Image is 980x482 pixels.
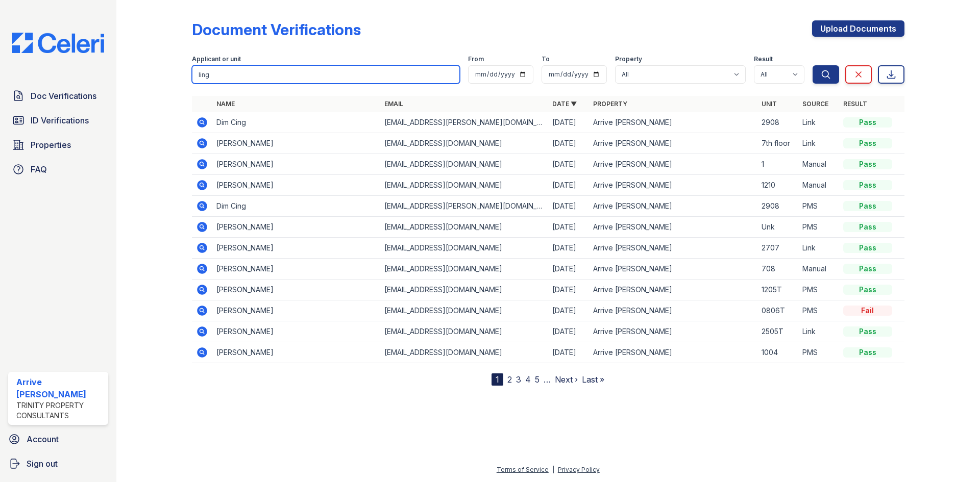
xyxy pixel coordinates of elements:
td: 1 [757,154,798,175]
a: 2 [507,374,512,385]
td: Arrive [PERSON_NAME] [589,175,757,196]
td: 2908 [757,112,798,133]
td: PMS [798,280,839,300]
td: Arrive [PERSON_NAME] [589,112,757,133]
label: From [468,55,484,63]
td: Dim Cing [212,112,380,133]
td: [EMAIL_ADDRESS][DOMAIN_NAME] [380,133,548,154]
div: Pass [843,138,892,148]
td: [PERSON_NAME] [212,342,380,363]
a: Sign out [4,453,112,474]
td: [DATE] [548,238,589,259]
span: ID Verifications [31,114,89,126]
td: 1205T [757,280,798,300]
div: Pass [843,201,892,211]
td: 7th floor [757,133,798,154]
td: [PERSON_NAME] [212,259,380,280]
div: 1 [492,373,503,386]
td: [PERSON_NAME] [212,280,380,300]
a: Terms of Service [497,466,549,473]
img: CE_Logo_Blue-a8612792a0a2168367f1c8372b55b34899dd931a85d93a1a3d3e32e68fde9ad4.png [4,33,112,53]
div: Pass [843,326,892,337]
td: 0806T [757,300,798,321]
td: PMS [798,300,839,321]
a: Unit [762,100,777,108]
a: Last » [582,374,604,385]
td: [PERSON_NAME] [212,300,380,321]
td: [DATE] [548,154,589,175]
a: 5 [535,374,540,385]
td: [DATE] [548,300,589,321]
div: Pass [843,264,892,274]
td: Arrive [PERSON_NAME] [589,300,757,321]
td: [DATE] [548,133,589,154]
span: Doc Verifications [31,90,96,102]
div: Pass [843,347,892,358]
div: Pass [843,180,892,190]
td: Arrive [PERSON_NAME] [589,217,757,238]
td: [EMAIL_ADDRESS][DOMAIN_NAME] [380,300,548,321]
div: Pass [843,117,892,128]
td: Unk [757,217,798,238]
td: [PERSON_NAME] [212,321,380,342]
td: [DATE] [548,217,589,238]
a: Doc Verifications [8,86,108,106]
td: Arrive [PERSON_NAME] [589,133,757,154]
label: Applicant or unit [192,55,241,63]
td: [DATE] [548,321,589,342]
td: PMS [798,342,839,363]
td: [PERSON_NAME] [212,133,380,154]
span: … [544,373,551,386]
td: [DATE] [548,259,589,280]
div: Document Verifications [192,20,361,39]
td: [DATE] [548,280,589,300]
td: [EMAIL_ADDRESS][DOMAIN_NAME] [380,238,548,259]
div: Arrive [PERSON_NAME] [16,376,104,400]
td: [DATE] [548,342,589,363]
td: Arrive [PERSON_NAME] [589,196,757,217]
div: Pass [843,159,892,169]
td: Arrive [PERSON_NAME] [589,321,757,342]
td: Arrive [PERSON_NAME] [589,280,757,300]
td: [PERSON_NAME] [212,238,380,259]
td: Manual [798,154,839,175]
span: FAQ [31,163,47,175]
td: Dim Cing [212,196,380,217]
div: Trinity Property Consultants [16,400,104,421]
label: Property [615,55,642,63]
td: 2707 [757,238,798,259]
td: Arrive [PERSON_NAME] [589,342,757,363]
div: Pass [843,222,892,232]
td: [EMAIL_ADDRESS][DOMAIN_NAME] [380,217,548,238]
td: [DATE] [548,175,589,196]
td: 2908 [757,196,798,217]
td: Link [798,133,839,154]
a: Privacy Policy [558,466,600,473]
td: [EMAIL_ADDRESS][DOMAIN_NAME] [380,259,548,280]
td: 1210 [757,175,798,196]
td: Arrive [PERSON_NAME] [589,259,757,280]
a: Email [384,100,403,108]
td: Link [798,321,839,342]
a: 4 [525,374,531,385]
td: Arrive [PERSON_NAME] [589,238,757,259]
div: | [552,466,554,473]
td: 1004 [757,342,798,363]
td: [EMAIL_ADDRESS][PERSON_NAME][DOMAIN_NAME] [380,112,548,133]
label: To [542,55,550,63]
a: FAQ [8,159,108,180]
td: [PERSON_NAME] [212,175,380,196]
td: PMS [798,217,839,238]
td: [EMAIL_ADDRESS][DOMAIN_NAME] [380,342,548,363]
a: Account [4,429,112,449]
a: 3 [516,374,521,385]
td: [DATE] [548,196,589,217]
td: 708 [757,259,798,280]
div: Pass [843,285,892,295]
td: [EMAIL_ADDRESS][DOMAIN_NAME] [380,154,548,175]
td: Manual [798,259,839,280]
span: Sign out [27,458,58,470]
td: [EMAIL_ADDRESS][DOMAIN_NAME] [380,280,548,300]
td: [DATE] [548,112,589,133]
